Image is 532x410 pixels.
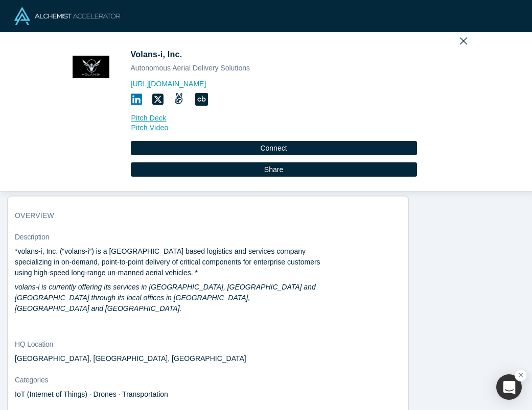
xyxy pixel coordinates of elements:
[15,246,322,278] p: *volans-i, Inc. (“volans-i”) is a [GEOGRAPHIC_DATA] based logistics and services company speciali...
[15,375,401,385] dt: Categories
[131,162,417,177] button: Share
[131,63,417,74] div: Autonomous Aerial Delivery Solutions
[15,210,387,221] h3: overview
[73,49,109,85] img: Volans-i, Inc.'s Logo
[15,283,316,312] em: volans-i is currently offering its services in [GEOGRAPHIC_DATA], [GEOGRAPHIC_DATA] and [GEOGRAPH...
[15,353,322,364] dd: [GEOGRAPHIC_DATA], [GEOGRAPHIC_DATA], [GEOGRAPHIC_DATA]
[14,7,120,25] img: Alchemist Logo
[460,33,467,47] button: Close
[131,79,417,89] a: [URL][DOMAIN_NAME]
[15,232,401,243] dt: Description
[131,50,185,59] span: Volans-i, Inc.
[15,339,401,350] dt: HQ Location
[131,141,417,155] button: Connect
[131,122,417,134] a: Pitch Video
[131,112,417,124] a: Pitch Deck
[15,390,168,398] span: IoT (Internet of Things) · Drones · Transportation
